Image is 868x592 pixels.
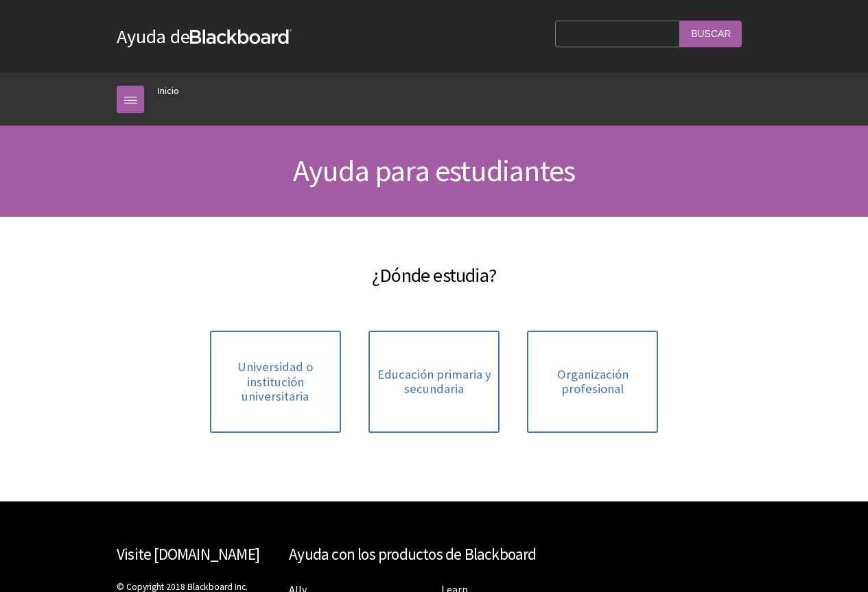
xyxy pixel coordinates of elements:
[210,331,341,433] a: Universidad o institución universitaria
[190,29,292,44] strong: Blackboard
[293,152,575,189] span: Ayuda para estudiantes
[377,367,491,396] span: Educación primaria y secundaria
[368,331,500,433] a: Educación primaria y secundaria
[218,359,333,404] span: Universidad o institución universitaria
[535,367,650,396] span: Organización profesional
[117,244,751,289] h2: ¿Dónde estudia?
[289,543,579,567] h2: Ayuda con los productos de Blackboard
[117,24,292,49] a: Ayuda deBlackboard
[158,82,179,99] a: Inicio
[527,331,658,433] a: Organización profesional
[680,21,742,47] input: Buscar
[117,544,259,564] a: Visite [DOMAIN_NAME]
